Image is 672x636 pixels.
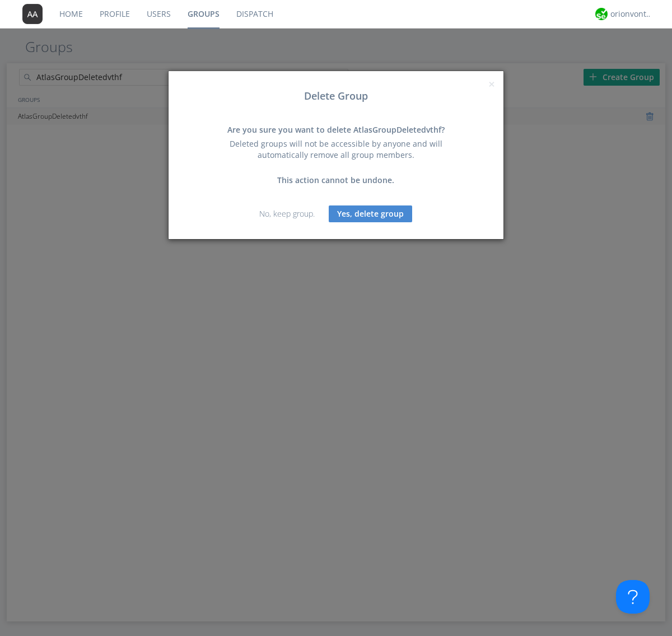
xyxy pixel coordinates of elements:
[595,8,608,20] img: 29d36aed6fa347d5a1537e7736e6aa13
[216,175,456,186] div: This action cannot be undone.
[329,205,412,222] button: Yes, delete group
[177,91,495,102] h3: Delete Group
[22,4,43,24] img: 373638.png
[216,138,456,161] div: Deleted groups will not be accessible by anyone and will automatically remove all group members.
[259,208,315,219] a: No, keep group.
[216,124,456,135] div: Are you sure you want to delete AtlasGroupDeletedvthf?
[488,76,495,92] span: ×
[610,8,652,20] div: orionvontas+atlas+automation+org2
